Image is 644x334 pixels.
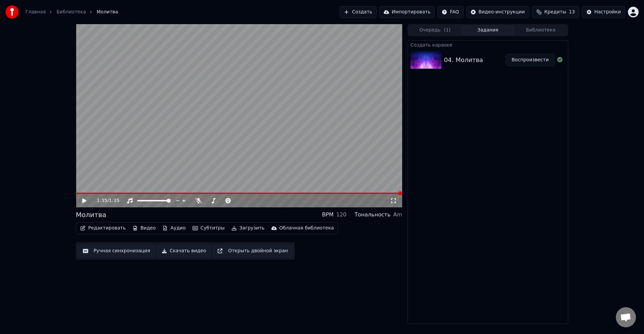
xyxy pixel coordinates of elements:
img: youka [5,5,19,19]
a: Библиотека [56,9,86,15]
button: Редактировать [77,223,128,233]
button: Импортировать [379,6,435,18]
button: Видео-инструкции [466,6,529,18]
button: Задания [462,25,515,35]
span: Молитва [97,9,118,15]
button: Ручная синхронизация [78,245,155,257]
div: Облачная библиотека [279,225,334,231]
span: 1:35 [97,197,107,204]
button: Воспроизвести [506,54,554,66]
button: Открыть двойной экран [213,245,292,257]
div: Am [393,211,402,219]
div: Создать караоке [408,41,568,49]
div: Молитва [76,210,106,219]
button: FAQ [437,6,463,18]
button: Очередь [409,25,462,35]
nav: breadcrumb [25,9,118,15]
button: Создать [339,6,376,18]
a: Главная [25,9,46,15]
button: Аудио [160,223,188,233]
span: 13 [569,9,575,15]
button: Библиотека [514,25,567,35]
div: 120 [336,211,346,219]
span: Кредиты [544,9,566,15]
div: Тональность [355,211,390,219]
button: Загрузить [229,223,267,233]
div: / [97,197,113,204]
button: Скачать видео [157,245,211,257]
button: Субтитры [190,223,227,233]
button: Видео [130,223,159,233]
a: Открытый чат [616,307,636,327]
div: 04. Молитва [444,55,483,65]
span: 1:35 [109,197,119,204]
button: Настройки [582,6,625,18]
button: Кредиты13 [532,6,579,18]
div: BPM [322,211,333,219]
div: Настройки [594,9,621,15]
span: ( 1 ) [444,27,450,34]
